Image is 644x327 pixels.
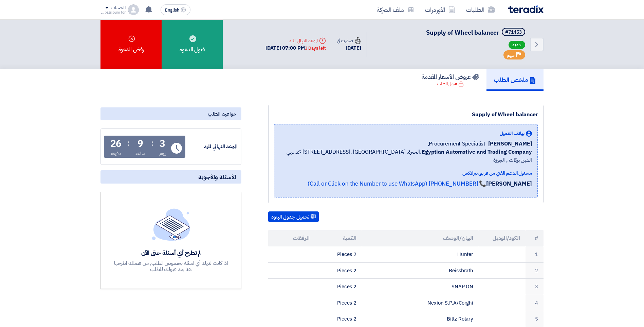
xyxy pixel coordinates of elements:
strong: [PERSON_NAME] [486,179,532,188]
span: [PERSON_NAME] [488,140,532,148]
td: Nexion S.P.A/Corghi [362,295,479,311]
div: 3 [160,139,165,149]
td: 2 [526,262,544,279]
button: تحميل جدول البنود [268,211,319,222]
div: : [151,137,153,149]
td: Beissbrath [362,262,479,279]
div: 9 [137,139,143,149]
div: لم تطرح أي أسئلة حتى الآن [113,249,229,257]
h5: Supply of Wheel balancer [426,28,527,37]
th: المرفقات [268,230,315,246]
a: 📞 [PHONE_NUMBER] (Call or Click on the Number to use WhatsApp) [308,179,486,188]
td: 2 Pieces [315,279,362,295]
span: الأسئلة والأجوبة [198,173,236,181]
a: الأوردرات [420,2,461,18]
div: مواعيد الطلب [100,107,241,120]
img: Teradix logo [508,5,544,13]
div: الحساب [111,5,125,11]
div: صدرت في [337,37,361,44]
span: Supply of Wheel balancer [426,28,499,37]
td: 5 [526,311,544,327]
td: 4 [526,295,544,311]
th: # [526,230,544,246]
div: رفض الدعوة [100,20,162,69]
h5: ملخص الطلب [494,76,536,84]
td: 2 Pieces [315,295,362,311]
th: الكود/الموديل [479,230,526,246]
div: #71453 [505,30,522,35]
h5: عروض الأسعار المقدمة [422,73,479,81]
div: [DATE] [337,44,361,52]
th: الكمية [315,230,362,246]
th: البيان/الوصف [362,230,479,246]
img: empty_state_list.svg [152,208,190,240]
div: الموعد النهائي للرد [187,143,238,151]
span: Procurement Specialist, [428,140,486,148]
td: Biltz Rotary [362,311,479,327]
img: profile_test.png [128,4,139,15]
td: SNAP ON [362,279,479,295]
div: اذا كانت لديك أي اسئلة بخصوص الطلب, من فضلك اطرحها هنا بعد قبولك للطلب [113,260,229,272]
div: 3 Days left [305,45,326,52]
div: مسئول الدعم الفني من فريق تيرادكس [280,170,532,177]
div: ساعة [135,150,145,157]
div: [DATE] 07:00 PM [265,44,326,52]
span: بيانات العميل [500,130,525,137]
div: 26 [110,139,122,149]
div: El bassiouni for [100,11,125,14]
a: الطلبات [461,2,500,18]
div: قبول الطلب [437,81,464,87]
div: : [127,137,130,149]
span: English [165,8,179,13]
a: ملف الشركة [371,2,420,18]
span: مهم [507,52,515,58]
span: الجيزة, [GEOGRAPHIC_DATA] ,[STREET_ADDRESS] محمد بهي الدين بركات , الجيزة [280,148,532,164]
button: English [161,4,190,15]
td: 3 [526,279,544,295]
div: الموعد النهائي للرد [265,37,326,44]
a: عروض الأسعار المقدمة قبول الطلب [414,69,486,91]
div: دقيقة [111,150,121,157]
div: يوم [159,150,166,157]
div: Supply of Wheel balancer [274,110,538,119]
div: قبول الدعوه [162,20,223,69]
td: 2 Pieces [315,311,362,327]
td: 2 Pieces [315,262,362,279]
td: Hunter [362,246,479,262]
td: 2 Pieces [315,246,362,262]
span: جديد [509,41,525,49]
b: Egyptian Automotive and Trading Company, [420,148,532,156]
a: ملخص الطلب [486,69,544,91]
td: 1 [526,246,544,262]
